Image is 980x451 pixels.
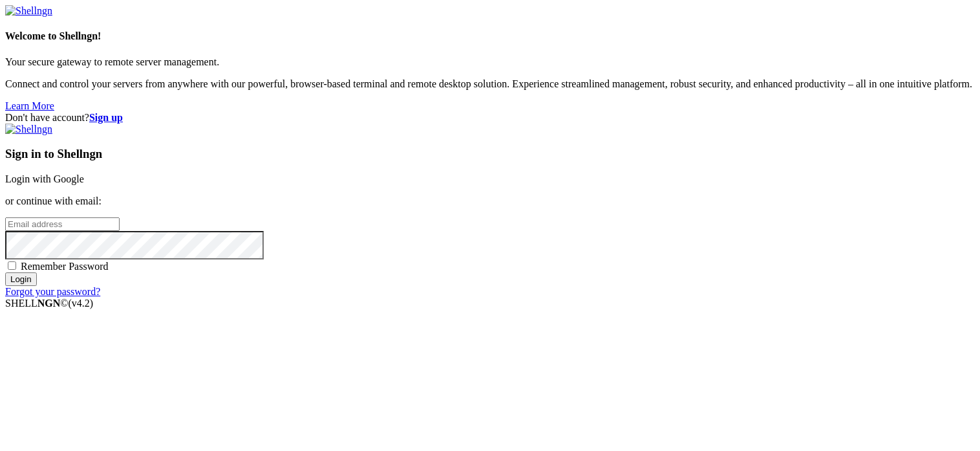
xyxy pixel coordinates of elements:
[5,272,37,286] input: Login
[89,112,123,123] a: Sign up
[8,261,16,270] input: Remember Password
[5,78,975,90] p: Connect and control your servers from anywhere with our powerful, browser-based terminal and remo...
[5,217,120,231] input: Email address
[5,124,52,135] img: Shellngn
[5,56,975,68] p: Your secure gateway to remote server management.
[5,286,100,297] a: Forgot your password?
[5,100,54,111] a: Learn More
[37,298,61,309] b: NGN
[5,195,975,207] p: or continue with email:
[69,298,94,309] span: 4.2.0
[21,261,109,272] span: Remember Password
[5,5,52,17] img: Shellngn
[5,173,84,184] a: Login with Google
[5,298,93,309] span: SHELL ©
[5,112,975,124] div: Don't have account?
[5,147,975,161] h3: Sign in to Shellngn
[5,30,975,42] h4: Welcome to Shellngn!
